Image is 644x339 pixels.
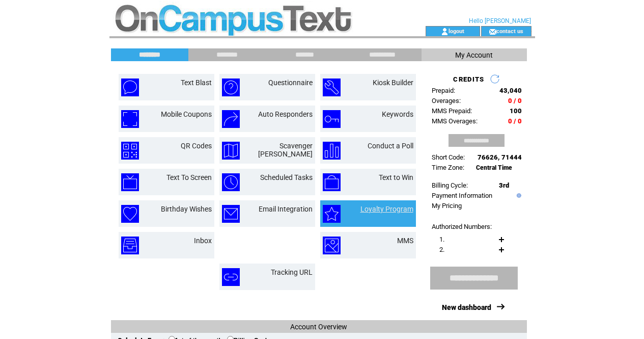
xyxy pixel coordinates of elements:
span: Overages: [432,97,461,105]
img: inbox.png [121,237,139,254]
a: Email Integration [259,205,313,213]
span: Account Overview [290,323,347,331]
img: account_icon.gif [441,28,449,36]
span: MMS Overages: [432,117,478,125]
span: 0 / 0 [508,97,522,105]
span: 100 [510,107,522,115]
span: Hello [PERSON_NAME] [469,17,531,24]
a: Keywords [382,110,413,118]
span: Authorized Numbers: [432,223,492,230]
a: contact us [496,28,523,34]
span: Central Time [476,164,512,171]
img: birthday-wishes.png [121,205,139,223]
img: text-to-win.png [323,173,341,191]
img: scavenger-hunt.png [222,142,240,160]
span: Billing Cycle: [432,181,468,189]
img: email-integration.png [222,205,240,223]
a: Tracking URL [271,268,313,276]
a: New dashboard [442,303,491,311]
img: text-blast.png [121,79,139,96]
a: Scavenger [PERSON_NAME] [258,142,313,158]
a: QR Codes [181,142,212,150]
span: 3rd [499,181,509,189]
img: loyalty-program.png [323,205,341,223]
a: MMS [397,237,413,245]
a: Conduct a Poll [368,142,413,150]
a: Text Blast [181,79,212,87]
a: Payment Information [432,192,492,199]
a: Scheduled Tasks [260,173,313,181]
span: CREDITS [453,75,484,83]
img: auto-responders.png [222,110,240,128]
a: Inbox [194,237,212,245]
a: logout [449,28,464,34]
a: Auto Responders [258,110,313,118]
img: kiosk-builder.png [323,79,341,96]
a: Kiosk Builder [373,79,413,87]
img: mms.png [323,237,341,254]
span: 0 / 0 [508,117,522,125]
span: Short Code: [432,153,465,161]
span: Time Zone: [432,164,464,171]
a: My Pricing [432,202,462,210]
a: Text To Screen [166,173,212,181]
img: contact_us_icon.gif [489,28,496,36]
img: help.gif [514,193,521,198]
span: MMS Prepaid: [432,107,472,115]
span: 76626, 71444 [478,153,522,161]
a: Text to Win [379,173,413,181]
img: scheduled-tasks.png [222,173,240,191]
a: Mobile Coupons [161,110,212,118]
img: conduct-a-poll.png [323,142,341,160]
a: Loyalty Program [360,205,413,213]
a: Birthday Wishes [161,205,212,213]
span: 43,040 [499,87,522,94]
span: Prepaid: [432,87,455,94]
span: 1. [439,236,444,243]
img: mobile-coupons.png [121,110,139,128]
span: My Account [455,51,493,59]
a: Questionnaire [268,79,313,87]
span: 2. [439,246,444,253]
img: text-to-screen.png [121,173,139,191]
img: tracking-url.png [222,268,240,286]
img: keywords.png [323,110,341,128]
img: qr-codes.png [121,142,139,160]
img: questionnaire.png [222,79,240,96]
